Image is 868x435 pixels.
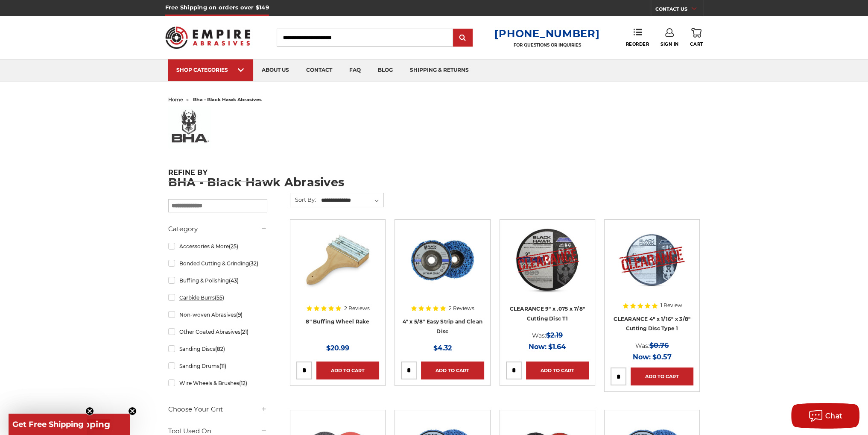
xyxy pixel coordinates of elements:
[825,412,843,420] span: Chat
[298,59,341,81] a: contact
[631,367,693,385] a: Add to Cart
[239,380,247,386] span: (12)
[219,363,226,369] span: (11)
[529,343,547,351] span: Now:
[306,318,369,325] a: 8" Buffing Wheel Rake
[494,42,599,48] p: FOR QUESTIONS OR INQUIRIES
[791,403,859,429] button: Chat
[168,176,700,188] h1: BHA - Black Hawk Abrasives
[403,318,483,335] a: 4" x 5/8" Easy Strip and Clean Disc
[510,306,585,322] a: CLEARANCE 9" x .075 x 7/8" Cutting Disc T1
[454,29,471,47] input: Submit
[614,316,690,332] a: CLEARANCE 4" x 1/16" x 3/8" Cutting Disc Type 1
[168,239,267,254] a: Accessories & More
[176,67,245,73] div: SHOP CATEGORIES
[168,341,267,356] a: Sanding Discs
[214,294,224,301] span: (55)
[625,41,649,47] span: Reorder
[236,312,242,318] span: (9)
[649,341,669,350] span: $0.76
[228,243,238,250] span: (25)
[168,404,267,414] h5: Choose Your Grit
[369,59,401,81] a: blog
[513,226,582,294] img: CLEARANCE 9" x .075 x 7/8" Cutting Disc T1
[290,193,316,206] label: Sort By:
[548,343,566,351] span: $1.64
[168,106,211,149] img: bha%20logo_1578506219__73569.original.jpg
[193,97,262,103] span: bha - black hawk abrasives
[326,344,349,352] span: $20.99
[320,194,383,207] select: Sort By:
[633,353,651,361] span: Now:
[168,307,267,322] a: Non-woven Abrasives
[690,41,703,47] span: Cart
[433,344,452,352] span: $4.32
[168,97,183,103] a: home
[85,407,94,415] button: Close teaser
[168,273,267,288] a: Buffing & Polishing
[652,353,672,361] span: $0.57
[625,28,649,47] a: Reorder
[660,41,679,47] span: Sign In
[240,329,248,335] span: (21)
[168,224,267,234] h5: Category
[128,407,137,415] button: Close teaser
[611,340,693,351] div: Was:
[168,359,267,373] a: Sanding Drums
[248,260,258,267] span: (32)
[344,306,370,311] span: 2 Reviews
[304,226,372,294] img: 8 inch single handle buffing wheel rake
[168,376,267,391] a: Wire Wheels & Brushes
[401,59,477,81] a: shipping & returns
[690,28,703,47] a: Cart
[421,362,484,379] a: Add to Cart
[9,414,87,435] div: Get Free ShippingClose teaser
[506,329,589,341] div: Was:
[253,59,298,81] a: about us
[401,226,484,309] a: 4" x 5/8" easy strip and clean discs
[546,331,563,339] span: $2.19
[168,168,267,182] h5: Refine by
[618,226,686,294] img: CLEARANCE 4" x 1/16" x 3/8" Cutting Disc
[165,21,251,54] img: Empire Abrasives
[12,420,84,429] span: Get Free Shipping
[526,362,589,379] a: Add to Cart
[215,346,225,352] span: (82)
[168,324,267,339] a: Other Coated Abrasives
[341,59,369,81] a: faq
[655,4,703,16] a: CONTACT US
[228,277,238,284] span: (43)
[168,256,267,271] a: Bonded Cutting & Grinding
[408,226,476,294] img: 4" x 5/8" easy strip and clean discs
[449,306,474,311] span: 2 Reviews
[316,362,379,379] a: Add to Cart
[9,414,130,435] div: Get Free ShippingClose teaser
[506,226,589,309] a: CLEARANCE 9" x .075 x 7/8" Cutting Disc T1
[611,226,693,309] a: CLEARANCE 4" x 1/16" x 3/8" Cutting Disc
[494,27,599,40] a: [PHONE_NUMBER]
[168,290,267,305] a: Carbide Burrs
[296,226,379,309] a: 8 inch single handle buffing wheel rake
